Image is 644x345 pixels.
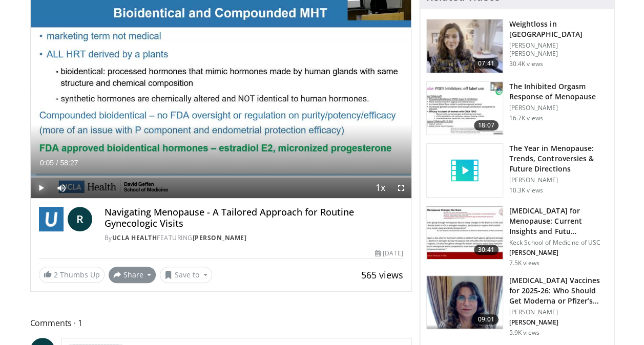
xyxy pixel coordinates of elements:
[193,233,247,242] a: [PERSON_NAME]
[60,159,78,167] span: 58:27
[509,176,608,184] p: [PERSON_NAME]
[509,114,543,122] p: 16.7K views
[39,207,64,231] img: UCLA Health
[68,207,92,231] a: R
[160,267,212,283] button: Save to
[105,207,403,229] h4: Navigating Menopause - A Tailored Approach for Routine Gynecologic Visits
[509,186,543,195] p: 10.3K views
[509,143,608,174] h3: The Year in Menopause: Trends, Controversies & Future Directions
[426,143,608,198] a: The Year in Menopause: Trends, Controversies & Future Directions [PERSON_NAME] 10.3K views
[509,329,539,337] p: 5.9K views
[509,259,539,267] p: 7.5K views
[509,19,608,39] h3: Weightloss in [GEOGRAPHIC_DATA]
[426,19,608,73] a: 07:41 Weightloss in [GEOGRAPHIC_DATA] [PERSON_NAME] [PERSON_NAME] 30.4K views
[109,267,156,283] button: Share
[105,233,403,243] div: By FEATURING
[426,81,608,136] a: 18:07 The Inhibited Orgasm Response of Menopause [PERSON_NAME] 16.7K views
[426,275,608,337] a: 09:01 [MEDICAL_DATA] Vaccines for 2025-26: Who Should Get Moderna or Pfizer’s Up… [PERSON_NAME] [...
[474,120,498,131] span: 18:07
[509,249,608,257] p: [PERSON_NAME]
[509,206,608,236] h3: [MEDICAL_DATA] for Menopause: Current Insights and Futu…
[426,206,608,267] a: 30:41 [MEDICAL_DATA] for Menopause: Current Insights and Futu… Keck School of Medicine of USC [PE...
[56,159,58,167] span: /
[31,174,411,178] div: Progress Bar
[509,275,608,306] h3: [MEDICAL_DATA] Vaccines for 2025-26: Who Should Get Moderna or Pfizer’s Up…
[509,81,608,102] h3: The Inhibited Orgasm Response of Menopause
[427,82,503,135] img: 283c0f17-5e2d-42ba-a87c-168d447cdba4.150x105_q85_crop-smart_upscale.jpg
[375,249,403,258] div: [DATE]
[509,104,608,112] p: [PERSON_NAME]
[427,276,503,329] img: 4e370bb1-17f0-4657-a42f-9b995da70d2f.png.150x105_q85_crop-smart_upscale.png
[427,144,503,197] img: video_placeholder_short.svg
[509,60,543,68] p: 30.4K views
[361,269,403,281] span: 565 views
[509,308,608,316] p: [PERSON_NAME]
[509,41,608,58] p: [PERSON_NAME] [PERSON_NAME]
[509,239,608,247] p: Keck School of Medicine of USC
[509,318,608,327] p: [PERSON_NAME]
[112,233,157,242] a: UCLA Health
[474,245,498,255] span: 30:41
[40,159,54,167] span: 0:05
[427,19,503,73] img: 9983fed1-7565-45be-8934-aef1103ce6e2.150x105_q85_crop-smart_upscale.jpg
[39,267,105,283] a: 2 Thumbs Up
[370,178,391,198] button: Playback Rate
[474,314,498,325] span: 09:01
[474,58,498,69] span: 07:41
[51,178,72,198] button: Mute
[54,270,58,279] span: 2
[391,178,411,198] button: Fullscreen
[30,316,412,330] span: Comments 1
[31,178,51,198] button: Play
[427,206,503,260] img: 47271b8a-94f4-49c8-b914-2a3d3af03a9e.150x105_q85_crop-smart_upscale.jpg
